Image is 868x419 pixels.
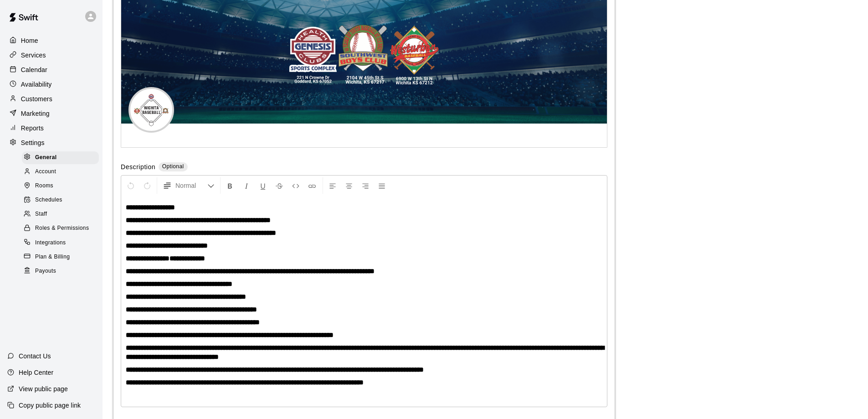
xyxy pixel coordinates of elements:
p: Services [21,51,46,60]
div: Integrations [22,237,99,249]
a: Services [7,48,95,62]
button: Redo [139,177,155,194]
a: Roles & Permissions [22,222,103,236]
button: Undo [123,177,139,194]
p: View public page [19,384,68,393]
div: Schedules [22,194,99,207]
button: Insert Code [288,177,303,194]
p: Help Center [19,368,53,377]
button: Insert Link [304,177,320,194]
button: Format Underline [255,177,271,194]
a: Account [22,165,103,179]
span: Payouts [35,267,56,276]
div: Rooms [22,180,99,192]
p: Home [21,36,38,45]
span: Rooms [35,181,53,191]
p: Copy public page link [19,401,81,410]
div: Payouts [22,265,99,278]
button: Formatting Options [159,177,218,194]
p: Reports [21,124,44,133]
a: Marketing [7,107,95,120]
span: Schedules [35,196,62,205]
a: Reports [7,121,95,135]
a: Plan & Billing [22,250,103,264]
a: Rooms [22,179,103,193]
a: Schedules [22,193,103,207]
span: Normal [175,181,207,190]
a: Calendar [7,63,95,77]
p: Contact Us [19,352,51,361]
a: Payouts [22,264,103,278]
a: Staff [22,207,103,222]
a: Integrations [22,236,103,250]
span: Staff [35,210,47,219]
label: Description [121,162,155,173]
span: Integrations [35,238,66,248]
button: Justify Align [374,177,390,194]
p: Customers [21,94,52,103]
p: Availability [21,80,52,89]
button: Format Bold [222,177,238,194]
span: Roles & Permissions [35,224,89,233]
p: Settings [21,138,45,147]
div: Account [22,166,99,178]
span: General [35,153,57,162]
button: Right Align [358,177,373,194]
a: Availability [7,78,95,91]
p: Calendar [21,65,47,74]
button: Left Align [325,177,340,194]
div: Staff [22,208,99,221]
a: Settings [7,136,95,150]
span: Plan & Billing [35,253,70,262]
div: Roles & Permissions [22,222,99,235]
button: Format Italics [239,177,254,194]
span: Account [35,167,56,176]
div: General [22,151,99,164]
a: General [22,150,103,165]
span: Optional [162,163,184,170]
p: Marketing [21,109,50,118]
a: Home [7,34,95,47]
button: Format Strikethrough [272,177,287,194]
a: Customers [7,92,95,106]
div: Plan & Billing [22,251,99,264]
button: Center Align [341,177,357,194]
